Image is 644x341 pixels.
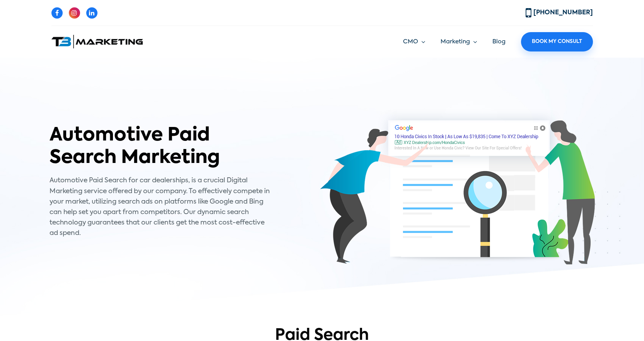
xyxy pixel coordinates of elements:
img: T3 Marketing [51,35,143,48]
a: CMO [403,38,425,46]
h1: Automotive Paid Search Marketing [50,125,224,169]
a: Marketing [441,38,477,46]
a: [PHONE_NUMBER] [526,10,593,16]
a: Book My Consult [521,32,593,51]
p: Automotive Paid Search for car dealerships, is a crucial Digital Marketing service offered by our... [50,175,270,238]
a: Blog [492,39,506,45]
